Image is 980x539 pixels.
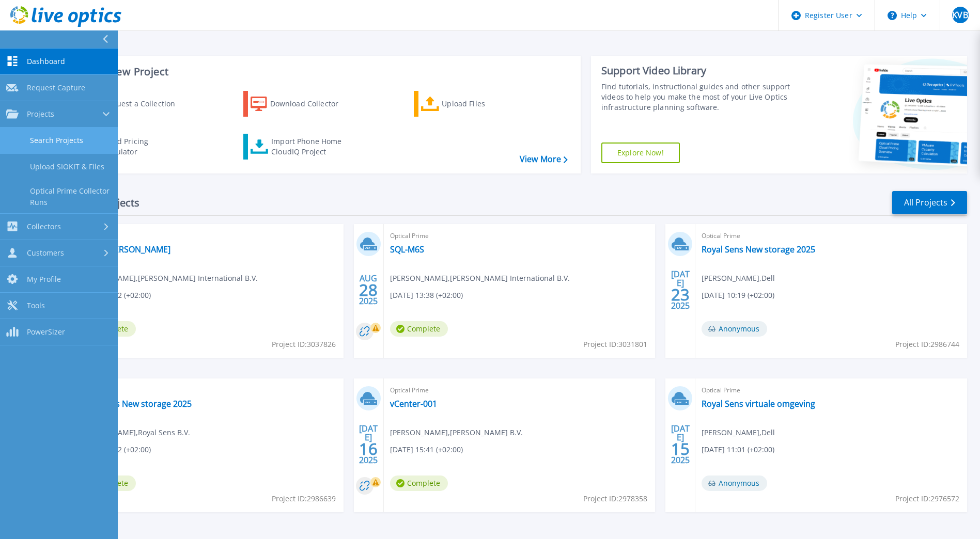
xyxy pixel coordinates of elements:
span: Complete [390,321,448,337]
span: 23 [671,290,690,299]
div: AUG 2025 [359,271,378,309]
div: [DATE] 2025 [359,425,378,463]
span: Optical Prime [390,385,649,396]
span: [PERSON_NAME] , [PERSON_NAME] B.V. [390,427,523,438]
span: KVB [952,11,968,19]
div: Request a Collection [103,93,185,114]
span: 16 [359,445,378,453]
span: Anonymous [702,321,767,337]
span: Optical Prime [702,385,961,396]
a: Royal Sens New storage 2025 [78,399,192,409]
a: Cloud Pricing Calculator [73,134,189,160]
span: [DATE] 15:41 (+02:00) [390,444,463,455]
span: [DATE] 10:19 (+02:00) [702,290,774,301]
span: Project ID: 3037826 [272,339,336,350]
div: [DATE] 2025 [671,425,690,463]
span: Request Capture [27,83,85,92]
span: My Profile [27,275,61,284]
div: Upload Files [442,93,524,114]
span: Optical Prime [390,230,649,242]
span: Collectors [27,222,61,231]
span: Optical Prime [78,385,337,396]
a: Royal Sens New storage 2025 [702,244,815,255]
div: [DATE] 2025 [671,271,690,309]
a: SQL-M6S [390,244,424,255]
span: Optical Prime [78,230,337,242]
a: Royal Sens virtuale omgeving [702,399,815,409]
span: Project ID: 2986639 [272,493,336,504]
span: [PERSON_NAME] , Royal Sens B.V. [78,427,190,438]
div: Find tutorials, instructional guides and other support videos to help you make the most of your L... [601,82,793,113]
span: 28 [359,286,378,294]
span: [DATE] 11:01 (+02:00) [702,444,774,455]
span: [PERSON_NAME] , Dell [702,273,775,284]
span: [PERSON_NAME] , [PERSON_NAME] International B.V. [78,273,258,284]
div: Download Collector [270,93,353,114]
div: Cloud Pricing Calculator [101,136,184,157]
span: PowerSizer [27,327,65,337]
a: vCenter-001 [390,399,437,409]
span: [DATE] 13:38 (+02:00) [390,290,463,301]
span: [PERSON_NAME] , Dell [702,427,775,438]
span: 15 [671,445,690,453]
span: Projects [27,109,54,119]
span: Project ID: 2976572 [895,493,959,504]
span: Anonymous [702,475,767,491]
h3: Start a New Project [73,66,567,77]
span: Project ID: 2978358 [583,493,647,504]
a: [DATE]-[PERSON_NAME] [78,244,170,255]
a: Request a Collection [73,91,189,117]
a: All Projects [892,191,967,214]
span: Project ID: 3031801 [583,339,647,350]
a: Explore Now! [601,142,680,163]
span: Dashboard [27,57,65,66]
span: Complete [390,475,448,491]
span: Optical Prime [702,230,961,242]
div: Support Video Library [601,64,793,77]
span: Customers [27,248,64,258]
span: Project ID: 2986744 [895,339,959,350]
a: Upload Files [414,91,529,117]
div: Import Phone Home CloudIQ Project [271,136,352,157]
a: Download Collector [243,91,359,117]
a: View More [520,154,568,164]
span: Tools [27,301,45,310]
span: [PERSON_NAME] , [PERSON_NAME] International B.V. [390,273,570,284]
